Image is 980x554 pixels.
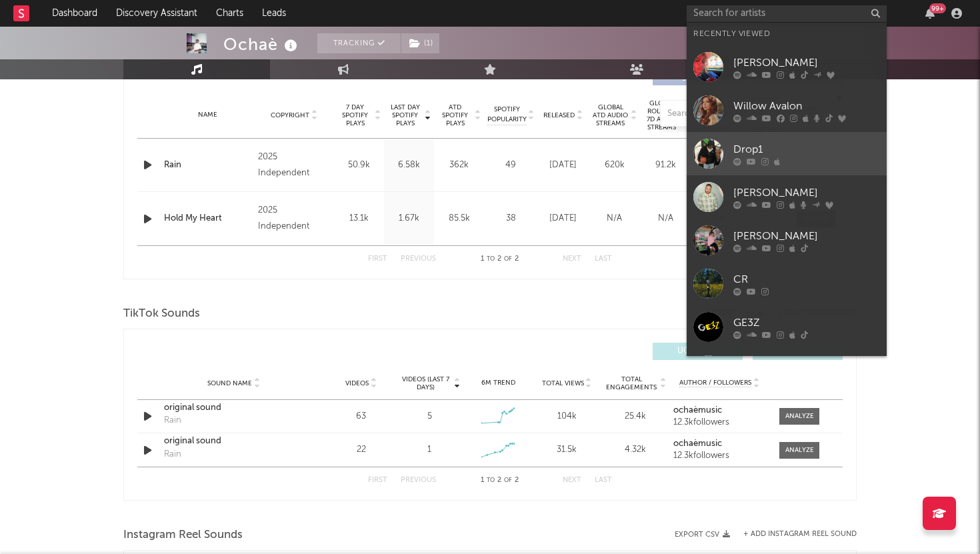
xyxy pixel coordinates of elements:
div: CR [733,271,880,287]
div: [DATE] [541,212,585,225]
a: [PERSON_NAME] [687,349,887,392]
div: Willow Avalon [733,98,880,114]
button: Tracking [317,33,401,53]
span: Sound Name [207,379,252,387]
span: of [504,477,512,483]
div: [PERSON_NAME] [733,185,880,201]
span: to [487,477,495,483]
a: Hold My Heart [164,212,251,225]
a: [PERSON_NAME] [687,175,887,219]
div: 104k [536,410,598,423]
button: First [368,477,387,484]
div: 13.1k [337,212,381,225]
span: Total Engagements [605,375,659,391]
button: Previous [401,255,436,263]
div: 85.5k [437,212,481,225]
strong: ochaèmusic [673,439,722,448]
button: UGC(2) [653,343,743,360]
span: UGC ( 2 ) [661,347,723,355]
span: Global Rolling 7D Audio Streams [643,99,680,131]
button: 99+ [925,8,935,19]
a: [PERSON_NAME] [687,219,887,262]
span: Total Views [542,379,584,387]
a: [PERSON_NAME] [687,45,887,89]
div: Rain [164,414,181,427]
div: 12.3k followers [673,451,766,461]
div: GE3Z [733,315,880,331]
button: Export CSV [675,531,730,539]
div: N/A [592,212,637,225]
a: CR [687,262,887,305]
div: 1.67k [387,212,431,225]
span: TikTok Sounds [123,306,200,322]
button: Next [563,255,581,263]
span: Author / Followers [679,379,751,387]
div: 1 2 2 [463,473,536,489]
div: 91.2k [643,159,688,172]
button: Next [563,477,581,484]
a: Willow Avalon [687,89,887,132]
span: to [487,256,495,262]
span: Instagram Reel Sounds [123,527,243,543]
div: Rain [164,448,181,461]
a: Drop1 [687,132,887,175]
div: [PERSON_NAME] [733,55,880,71]
div: 31.5k [536,443,598,457]
div: Ochaè [223,33,301,55]
a: Rain [164,159,251,172]
div: [DATE] [541,159,585,172]
span: Videos (last 7 days) [399,375,453,391]
button: (1) [401,33,439,53]
span: ( 1 ) [401,33,440,53]
button: + Add Instagram Reel Sound [743,531,857,538]
a: original sound [164,401,303,415]
div: [PERSON_NAME] [733,228,880,244]
div: Drop1 [733,141,880,157]
div: 1 2 2 [463,251,536,267]
div: 6.58k [387,159,431,172]
a: ochaèmusic [673,406,766,415]
div: 5 [427,410,432,423]
div: 2025 Independent [258,203,331,235]
a: GE3Z [687,305,887,349]
div: 38 [487,212,534,225]
div: 1 [427,443,431,457]
div: 63 [330,410,392,423]
div: 12.3k followers [673,418,766,427]
div: 49 [487,159,534,172]
button: Previous [401,477,436,484]
div: + Add Instagram Reel Sound [730,531,857,538]
div: 2025 Independent [258,149,331,181]
div: 4.32k [605,443,667,457]
span: Videos [345,379,369,387]
div: 22 [330,443,392,457]
span: of [504,256,512,262]
strong: ochaèmusic [673,406,722,415]
div: Recently Viewed [693,26,880,42]
div: N/A [643,212,688,225]
button: Last [595,477,612,484]
input: Search for artists [687,5,887,22]
div: 362k [437,159,481,172]
div: 25.4k [605,410,667,423]
a: original sound [164,435,303,448]
div: 99 + [929,3,946,13]
button: First [368,255,387,263]
div: 50.9k [337,159,381,172]
a: ochaèmusic [673,439,766,449]
input: Search by song name or URL [661,109,801,119]
div: 6M Trend [467,378,529,388]
div: 620k [592,159,637,172]
button: Last [595,255,612,263]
